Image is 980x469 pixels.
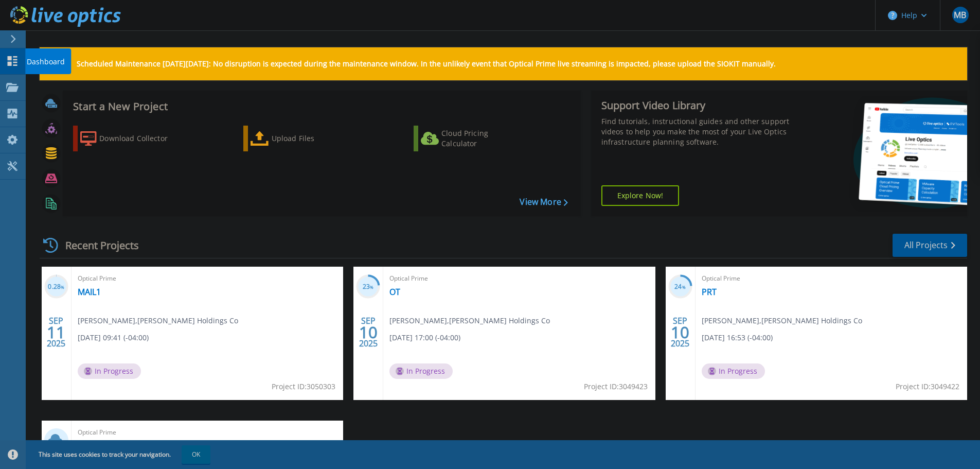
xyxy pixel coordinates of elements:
[584,381,648,392] span: Project ID: 3049423
[28,445,210,464] span: This site uses cookies to track your navigation.
[78,287,101,297] a: MAIL1
[44,281,68,293] h3: 0.28
[46,314,66,351] div: SEP 2025
[702,273,961,284] span: Optical Prime
[73,101,567,112] h3: Start a New Project
[73,126,188,151] a: Download Collector
[441,128,524,149] div: Cloud Pricing Calculator
[359,314,378,351] div: SEP 2025
[668,281,692,293] h3: 24
[243,126,358,151] a: Upload Files
[389,315,550,326] span: [PERSON_NAME] , [PERSON_NAME] Holdings Co
[389,332,460,343] span: [DATE] 17:00 (-04:00)
[78,363,141,379] span: In Progress
[389,363,453,379] span: In Progress
[78,273,337,284] span: Optical Prime
[702,315,862,326] span: [PERSON_NAME] , [PERSON_NAME] Holdings Co
[78,427,337,438] span: Optical Prime
[47,328,65,337] span: 11
[670,314,690,351] div: SEP 2025
[78,315,238,326] span: [PERSON_NAME] , [PERSON_NAME] Holdings Co
[702,332,773,343] span: [DATE] 16:53 (-04:00)
[601,185,680,206] a: Explore Now!
[182,445,210,464] button: OK
[671,328,689,337] span: 10
[272,381,335,392] span: Project ID: 3050303
[601,116,793,147] div: Find tutorials, instructional guides and other support videos to help you make the most of your L...
[601,99,793,112] div: Support Video Library
[27,48,65,75] p: Dashboard
[389,287,400,297] a: OT
[682,284,686,290] span: %
[702,287,717,297] a: PRT
[40,233,153,258] div: Recent Projects
[389,273,649,284] span: Optical Prime
[359,328,378,337] span: 10
[78,332,149,343] span: [DATE] 09:41 (-04:00)
[99,128,182,149] div: Download Collector
[896,381,959,392] span: Project ID: 3049422
[702,363,765,379] span: In Progress
[61,284,64,290] span: %
[893,234,967,257] a: All Projects
[370,284,373,290] span: %
[356,281,380,293] h3: 23
[520,197,567,207] a: View More
[414,126,528,151] a: Cloud Pricing Calculator
[954,11,966,19] span: MB
[77,60,776,68] p: Scheduled Maintenance [DATE][DATE]: No disruption is expected during the maintenance window. In t...
[272,128,354,149] div: Upload Files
